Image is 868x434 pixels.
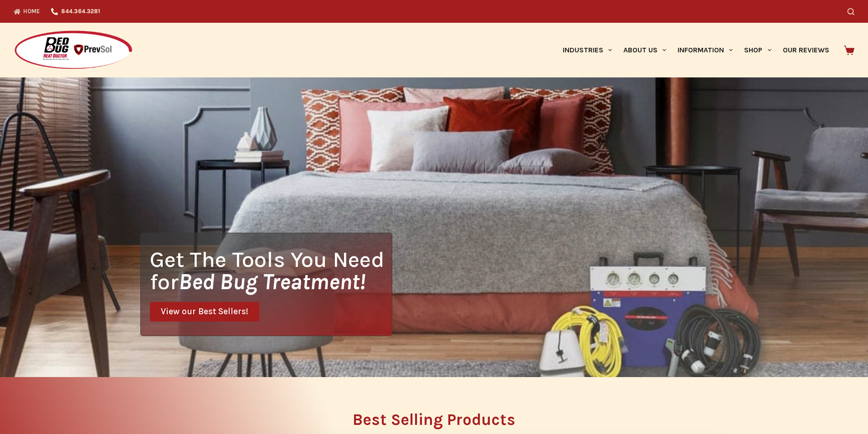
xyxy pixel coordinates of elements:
a: Industries [557,23,617,77]
nav: Primary [557,23,835,77]
h2: Best Selling Products [140,412,728,428]
span: View our Best Sellers! [161,307,248,316]
a: Information [672,23,739,77]
a: Shop [739,23,777,77]
a: About Us [617,23,672,77]
img: Prevsol/Bed Bug Heat Doctor [14,30,133,71]
button: Search [847,8,854,15]
i: Bed Bug Treatment! [179,269,365,295]
a: View our Best Sellers! [150,302,259,322]
h1: Get The Tools You Need for [150,248,392,293]
a: Our Reviews [777,23,835,77]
